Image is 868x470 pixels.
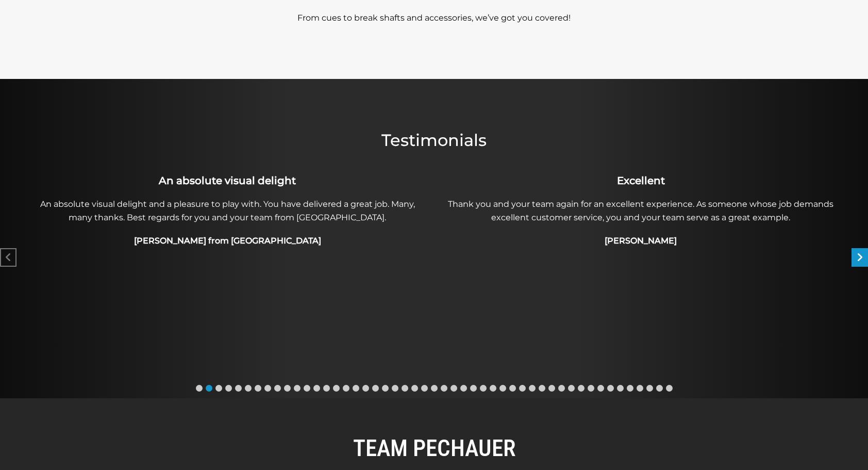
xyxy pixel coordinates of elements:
[26,172,429,252] div: 2 / 49
[26,235,428,247] h4: [PERSON_NAME] from [GEOGRAPHIC_DATA]
[440,173,842,188] h3: Excellent
[440,235,842,247] h4: [PERSON_NAME]
[26,173,428,188] h3: An absolute visual delight
[439,172,842,252] div: 3 / 49
[140,12,728,24] p: From cues to break shafts and accessories, we’ve got you covered!
[440,198,842,224] p: Thank you and your team again for an excellent experience. As someone whose job demands excellent...
[26,198,428,224] p: An absolute visual delight and a pleasure to play with. You have delivered a great job. Many, man...
[140,434,728,462] h2: TEAM PECHAUER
